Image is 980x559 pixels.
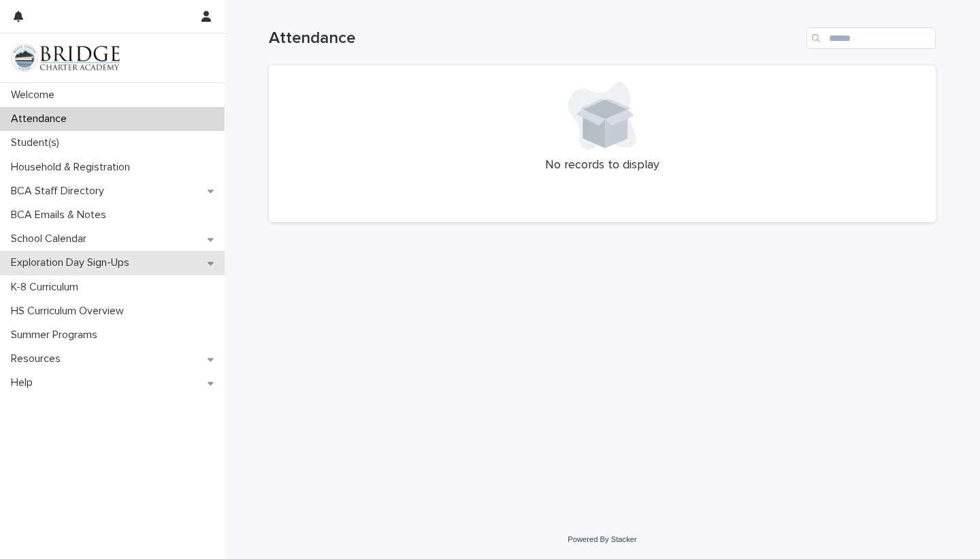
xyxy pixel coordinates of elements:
[5,89,65,102] p: Welcome
[11,44,120,72] img: V1C1m3IdTEidaUdm9Hs0
[568,535,636,543] a: Powered By Stacker
[5,376,44,389] p: Help
[269,29,801,48] h1: Attendance
[5,329,108,342] p: Summer Programs
[5,209,117,222] p: BCA Emails & Notes
[5,136,70,149] p: Student(s)
[5,161,141,174] p: Household & Registration
[5,185,115,198] p: BCA Staff Directory
[5,281,89,294] p: K-8 Curriculum
[806,27,936,49] input: Search
[5,305,135,318] p: HS Curriculum Overview
[5,232,97,245] p: School Calendar
[5,112,78,125] p: Attendance
[5,352,71,365] p: Resources
[5,256,140,269] p: Exploration Day Sign-Ups
[285,158,919,173] p: No records to display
